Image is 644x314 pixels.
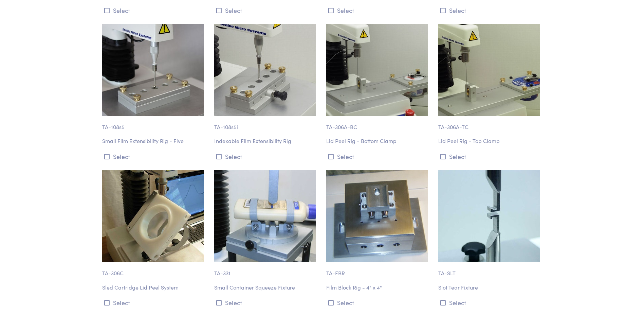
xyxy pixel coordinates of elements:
[102,283,206,292] p: Sled Cartridge Lid Peel System
[326,116,430,132] p: TA-306A-BC
[438,297,542,308] button: Select
[102,24,204,116] img: ta-108s5_film-extensibility-rig_2.jpg
[214,283,318,292] p: Small Container Squeeze Fixture
[438,262,542,278] p: TA-SLT
[438,5,542,16] button: Select
[102,151,206,162] button: Select
[214,170,316,262] img: packaging-ta_331-small-container-squeeze-fixture-2.jpg
[326,24,428,116] img: ta-306a-tc.jpg
[214,151,318,162] button: Select
[102,137,206,145] p: Small Film Extensibility Rig - Five
[214,137,318,145] p: Indexable Film Extensibility Rig
[214,5,318,16] button: Select
[438,24,540,116] img: ta-306a-bc.jpg
[438,283,542,292] p: Slot Tear Fixture
[326,5,430,16] button: Select
[102,5,206,16] button: Select
[102,262,206,278] p: TA-306C
[438,116,542,132] p: TA-306A-TC
[438,137,542,145] p: Lid Peel Rig - Top Clamp
[214,116,318,132] p: TA-108s5i
[214,297,318,308] button: Select
[214,262,318,278] p: TA-331
[102,297,206,308] button: Select
[326,283,430,292] p: Film Block Rig - 4" x 4"
[326,297,430,308] button: Select
[326,262,430,278] p: TA-FBR
[214,24,316,116] img: ta-108s-5i.jpg
[102,116,206,132] p: TA-108s5
[438,151,542,162] button: Select
[326,137,430,145] p: Lid Peel Rig - Bottom Clamp
[438,170,540,262] img: packaging-ta_slt-slot-tear-fixture-2.jpg
[326,170,428,262] img: blockfilmrig-on-white.jpg
[102,170,204,262] img: packaging-ta_306c-sled-cartridge-lid-peel-system-2.jpg
[326,151,430,162] button: Select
